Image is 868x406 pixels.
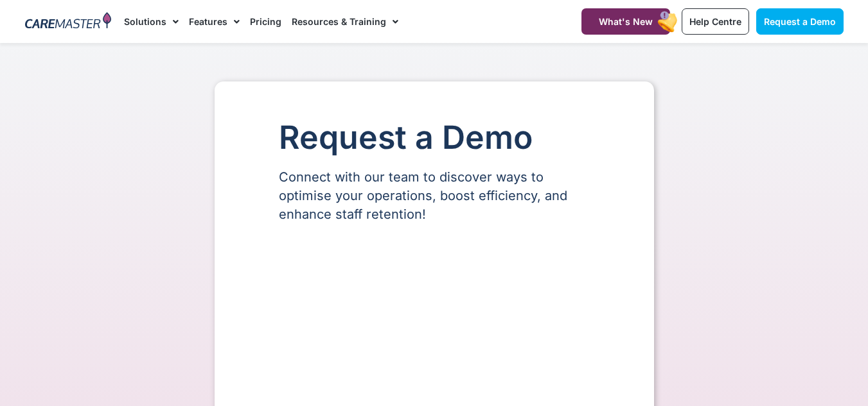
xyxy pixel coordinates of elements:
[599,16,653,27] span: What's New
[279,168,590,224] p: Connect with our team to discover ways to optimise your operations, boost efficiency, and enhance...
[689,16,741,27] span: Help Centre
[25,12,112,31] img: CareMaster Logo
[581,8,670,35] a: What's New
[764,16,836,27] span: Request a Demo
[279,120,590,155] h1: Request a Demo
[756,8,844,35] a: Request a Demo
[682,8,749,35] a: Help Centre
